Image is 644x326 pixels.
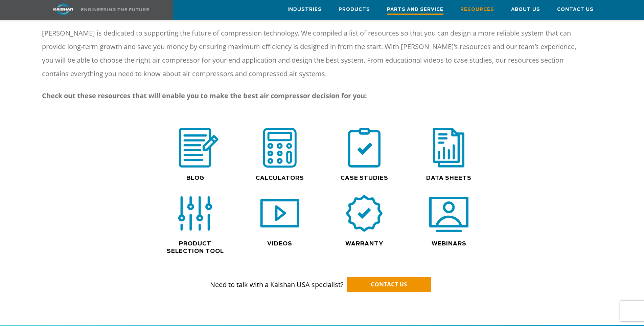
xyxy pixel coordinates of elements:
[287,6,322,14] span: Industries
[460,6,494,14] span: Resources
[241,194,319,233] div: video icon
[260,194,299,233] img: video icon
[325,128,403,168] div: case study icon
[287,0,322,19] a: Industries
[156,194,234,233] div: selection icon
[42,26,579,81] p: [PERSON_NAME] is dedicated to supporting the future of compression technology. We compiled a list...
[410,194,488,233] div: webinars icon
[81,8,149,11] img: Engineering the future
[426,175,471,181] a: Data Sheets
[345,194,384,233] img: warranty icon
[172,128,218,168] img: blog icon
[429,194,468,233] img: webinars icon
[241,128,319,168] div: calculator icon
[341,175,388,181] a: Case Studies
[267,241,292,246] a: Videos
[347,277,431,292] a: CONTACT US
[42,267,602,290] p: Need to talk with a Kaishan USA specialist?
[557,6,594,14] span: Contact Us
[339,6,370,14] span: Products
[256,175,304,181] a: Calculators
[511,0,540,19] a: About Us
[176,194,215,233] img: selection icon
[38,3,89,15] img: kaishan logo
[260,128,299,168] img: calculator icon
[557,0,594,19] a: Contact Us
[432,241,466,246] a: Webinars
[153,128,237,168] div: blog icon
[345,128,384,168] img: case study icon
[42,91,367,100] strong: Check out these resources that will enable you to make the best air compressor decision for you:
[460,0,494,19] a: Resources
[167,241,224,254] a: Product Selection Tool
[186,175,204,181] a: Blog
[339,0,370,19] a: Products
[387,6,443,15] span: Parts and Service
[410,128,488,168] div: data sheets icon
[325,194,403,233] div: warranty icon
[429,128,468,168] img: data sheets icon
[345,241,383,246] a: Warranty
[511,6,540,14] span: About Us
[371,280,407,288] span: CONTACT US
[387,0,443,20] a: Parts and Service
